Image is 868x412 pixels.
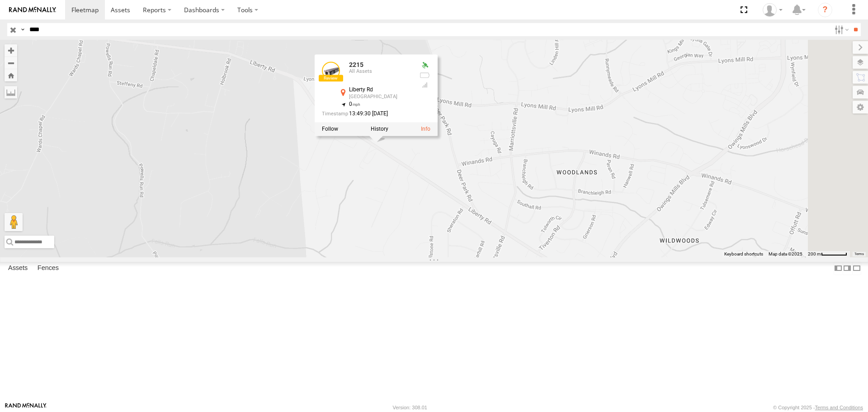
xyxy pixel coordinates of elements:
[5,69,17,81] button: Zoom Home
[9,7,56,13] img: rand-logo.svg
[393,405,427,410] div: Version: 308.01
[349,62,363,69] a: 2215
[4,262,32,275] label: Assets
[5,86,17,99] label: Measure
[759,3,786,17] div: ryan phillips
[834,262,843,275] label: Dock Summary Table to the Left
[805,251,850,257] button: Map Scale: 200 m per 54 pixels
[349,69,412,75] div: All Assets
[843,262,852,275] label: Dock Summary Table to the Right
[322,111,412,117] div: Date/time of location update
[420,62,430,69] div: Valid GPS Fix
[371,126,388,133] label: View Asset History
[322,126,338,133] label: Realtime tracking of Asset
[5,403,47,412] a: Visit our Website
[5,57,17,69] button: Zoom out
[33,262,63,275] label: Fences
[5,44,17,57] button: Zoom in
[773,405,863,410] div: © Copyright 2025 -
[5,213,23,231] button: Drag Pegman onto the map to open Street View
[322,62,340,80] a: View Asset Details
[815,405,863,410] a: Terms and Conditions
[421,126,430,133] a: View Asset Details
[19,23,26,36] label: Search Query
[818,3,832,17] i: ?
[420,81,430,89] div: Last Event GSM Signal Strength
[349,101,360,107] span: 0
[349,87,412,93] div: Liberty Rd
[769,251,802,256] span: Map data ©2025
[831,23,850,36] label: Search Filter Options
[808,251,821,256] span: 200 m
[853,101,868,114] label: Map Settings
[349,94,412,99] div: [GEOGRAPHIC_DATA]
[854,252,864,256] a: Terms (opens in new tab)
[852,262,861,275] label: Hide Summary Table
[420,72,430,79] div: No battery health information received from this device.
[724,251,763,257] button: Keyboard shortcuts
